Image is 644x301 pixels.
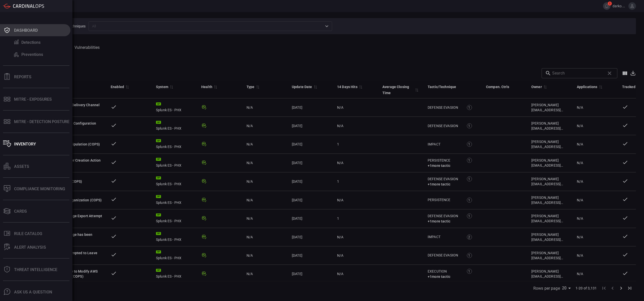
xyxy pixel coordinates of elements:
button: Go to next page [617,284,625,292]
span: N/A [247,235,253,239]
div: Cards [14,209,27,214]
span: N/A [577,253,583,257]
div: 1 [467,123,472,128]
div: Splunk ES - PHX [156,213,193,223]
div: Defense Evasion [428,105,461,110]
span: Sort by Owner ascending [542,85,548,89]
div: 1 [467,158,472,163]
div: Persistence [428,197,461,203]
div: Splunk ES - PHX [156,269,193,279]
span: N/A [337,105,343,109]
div: 1 [337,179,374,184]
span: Sort by Average Closing Time descending [414,88,420,92]
div: Splunk ES - PHX [156,195,193,205]
div: Health [201,84,212,90]
div: Inventory [14,142,36,146]
div: Update Date [292,84,312,90]
div: Defense Evasion [428,123,461,129]
td: [DATE] [288,117,333,135]
button: Show/Hide columns [620,68,630,78]
div: 1 [467,269,472,274]
span: Sort by 14 Days Hits descending [357,85,364,89]
div: MITRE - Detection Posture [14,119,69,124]
div: Defense Evasion [428,213,461,219]
span: Sort by Applications descending [597,85,603,89]
span: N/A [247,142,253,146]
span: Sort by Update Date descending [312,85,318,89]
div: SP [156,250,161,253]
span: N/A [577,216,583,220]
div: SP [156,213,161,216]
div: brandon.gagliardi@nutanix.com [531,121,569,131]
span: N/A [247,216,253,220]
span: N/A [577,161,583,165]
td: [DATE] [288,135,333,154]
div: Splunk ES - PHX [156,139,193,149]
div: SP [156,102,161,105]
div: Splunk ES - PHX [156,102,193,112]
div: ALERT ANALYSIS [14,245,46,250]
div: Defense Evasion [428,176,461,182]
span: Go to last page [625,285,634,290]
div: Rule Catalog [14,231,42,236]
span: N/A [247,179,253,183]
span: N/A [577,124,583,128]
span: 2 [608,2,612,6]
div: SP [156,158,161,161]
button: Open [323,23,330,30]
span: N/A [247,105,253,109]
div: Average Closing Time [382,84,414,96]
div: 1 [467,253,472,258]
div: Threat Intelligence [14,267,57,272]
div: brandon.gagliardi@nutanix.com [531,250,569,260]
span: Clear search [605,69,614,78]
td: [DATE] [288,246,333,265]
span: N/A [577,235,583,239]
div: Splunk ES - PHX [156,176,193,186]
span: N/A [247,161,253,165]
span: Go to next page [617,285,625,290]
span: N/A [337,161,343,165]
span: + 1 more tactic [428,182,450,186]
div: brandon.gagliardi@nutanix.com [531,213,569,223]
span: Sort by System ascending [168,85,174,89]
span: Sort by Enabled descending [124,85,130,89]
div: assets [14,164,29,169]
div: brandon.gagliardi@nutanix.com [531,102,569,112]
span: + 1 more tactic [428,219,450,223]
span: N/A [247,198,253,202]
div: brandon.gagliardi@nutanix.com [531,176,569,186]
div: Splunk ES - PHX [156,158,193,168]
button: Go to last page [625,284,634,292]
input: Search [552,68,603,78]
span: N/A [577,105,583,109]
span: N/A [337,235,343,239]
div: 1 [337,216,374,221]
div: Splunk ES - PHX [156,232,193,242]
span: Sort by Tracked descending [635,85,641,89]
div: Defense Evasion [428,253,461,258]
div: Preventions [21,52,43,57]
div: SP [156,176,161,179]
div: SP [156,121,161,124]
div: Impact [428,142,461,147]
span: N/A [247,253,253,257]
span: Sort by Health ascending [212,85,218,89]
input: All [90,23,322,29]
div: Applications [577,84,597,90]
div: 14 Days Hits [337,84,357,90]
div: Detections [21,40,41,45]
div: 1 [467,142,472,147]
div: 1 [467,105,472,110]
span: N/A [337,124,343,128]
div: brandon.gagliardi@nutanix.com [531,269,569,279]
span: N/A [577,142,583,146]
div: brandon.gagliardi@nutanix.com [531,195,569,205]
div: 2 [467,235,472,240]
div: 1 [337,142,374,147]
div: Compliance Monitoring [14,186,65,191]
td: [DATE] [288,228,333,246]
